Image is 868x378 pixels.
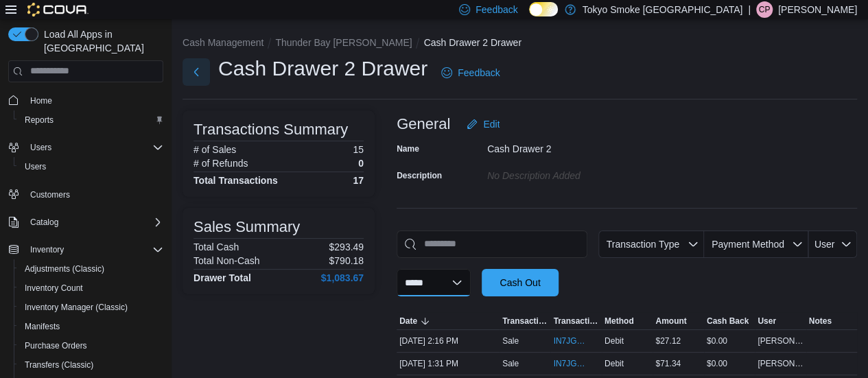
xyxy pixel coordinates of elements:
[500,276,540,290] span: Cash Out
[3,213,169,232] button: Catalog
[38,27,163,55] span: Load All Apps in [GEOGRAPHIC_DATA]
[655,335,681,346] span: $27.12
[30,244,64,255] span: Inventory
[808,231,857,258] button: User
[19,318,65,335] a: Manifests
[529,2,558,16] input: Dark Mode
[397,231,587,258] input: This is a search bar. As you type, the results lower in the page will automatically filter.
[758,358,803,369] span: [PERSON_NAME]
[476,3,517,16] span: Feedback
[602,313,653,329] button: Method
[3,185,169,204] button: Customers
[3,240,169,259] button: Inventory
[423,37,521,48] button: Cash Drawer 2 Drawer
[358,158,364,169] p: 0
[14,298,169,317] button: Inventory Manager (Classic)
[748,1,751,18] p: |
[19,280,163,296] span: Inventory Count
[500,313,550,329] button: Transaction Type
[25,214,163,231] span: Catalog
[19,280,89,296] a: Inventory Count
[329,241,364,252] p: $293.49
[502,358,519,369] p: Sale
[605,335,624,346] span: Debit
[759,1,771,18] span: CP
[553,358,585,369] span: IN7JGD-6597714
[193,241,239,252] h6: Total Cash
[14,279,169,298] button: Inventory Count
[583,1,743,18] p: Tokyo Smoke [GEOGRAPHIC_DATA]
[605,316,634,327] span: Method
[183,58,210,86] button: Next
[553,333,598,349] button: IN7JGD-6597920
[30,95,52,106] span: Home
[397,355,500,372] div: [DATE] 1:31 PM
[19,338,163,354] span: Purchase Orders
[25,241,163,258] span: Inventory
[704,355,755,372] div: $0.00
[353,175,364,186] h4: 17
[598,231,704,258] button: Transaction Type
[14,317,169,336] button: Manifests
[461,110,505,138] button: Edit
[19,261,110,277] a: Adjustments (Classic)
[704,333,755,349] div: $0.00
[553,335,585,346] span: IN7JGD-6597920
[25,161,46,172] span: Users
[25,241,69,258] button: Inventory
[193,255,260,266] h6: Total Non-Cash
[25,302,128,313] span: Inventory Manager (Classic)
[193,272,251,283] h4: Drawer Total
[25,92,163,109] span: Home
[19,261,163,277] span: Adjustments (Classic)
[25,214,64,231] button: Catalog
[25,139,57,156] button: Users
[19,158,51,175] a: Users
[25,321,60,332] span: Manifests
[806,313,857,329] button: Notes
[193,219,300,235] h3: Sales Summary
[19,112,163,128] span: Reports
[19,357,163,373] span: Transfers (Classic)
[275,37,412,48] button: Thunder Bay [PERSON_NAME]
[25,93,58,109] a: Home
[482,269,559,296] button: Cash Out
[183,37,263,48] button: Cash Management
[321,272,364,283] h4: $1,083.67
[605,358,624,369] span: Debit
[19,338,93,354] a: Purchase Orders
[653,313,703,329] button: Amount
[25,187,75,203] a: Customers
[755,313,806,329] button: User
[529,16,530,17] span: Dark Mode
[3,138,169,157] button: Users
[218,55,427,82] h1: Cash Drawer 2 Drawer
[193,144,236,155] h6: # of Sales
[19,299,163,316] span: Inventory Manager (Classic)
[809,316,832,327] span: Notes
[397,333,500,349] div: [DATE] 2:16 PM
[30,189,70,200] span: Customers
[19,158,163,175] span: Users
[30,142,51,153] span: Users
[399,316,417,327] span: Date
[704,231,808,258] button: Payment Method
[14,336,169,355] button: Purchase Orders
[655,358,681,369] span: $71.34
[487,165,671,181] div: No Description added
[14,355,169,375] button: Transfers (Classic)
[183,36,857,52] nav: An example of EuiBreadcrumbs
[25,186,163,203] span: Customers
[14,157,169,176] button: Users
[193,158,248,169] h6: # of Refunds
[25,340,87,351] span: Purchase Orders
[502,335,519,346] p: Sale
[814,239,835,250] span: User
[27,3,89,16] img: Cova
[397,143,419,154] label: Name
[19,112,59,128] a: Reports
[655,316,686,327] span: Amount
[704,313,755,329] button: Cash Back
[25,359,93,370] span: Transfers (Classic)
[397,170,442,181] label: Description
